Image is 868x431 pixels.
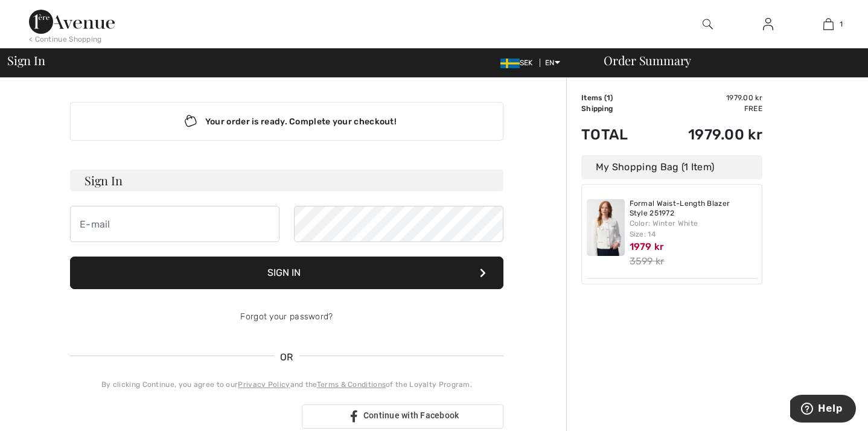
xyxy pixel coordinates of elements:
[545,59,560,67] span: EN
[64,403,298,430] iframe: Knappen Logga in med Google
[317,380,386,389] a: Terms & Conditions
[630,218,758,240] div: Color: Winter White Size: 14
[70,379,503,390] div: By clicking Continue, you agree to our and the of the Loyalty Program.
[363,410,459,420] span: Continue with Facebook
[581,114,651,155] td: Total
[7,54,45,66] span: Sign In
[630,255,665,267] s: 3599 kr
[274,350,299,365] span: OR
[70,403,292,430] div: Logga in med Google. Öppnas på en ny flik.
[630,241,665,252] span: 1979 kr
[500,59,538,67] span: SEK
[620,12,856,177] iframe: Dialogrutan Logga in med Google
[238,380,290,389] a: Privacy Policy
[607,94,610,102] span: 1
[70,170,503,191] h3: Sign In
[70,206,279,242] input: E-mail
[630,199,758,218] a: Formal Waist-Length Blazer Style 251972
[587,199,625,256] img: Formal Waist-Length Blazer Style 251972
[581,92,651,103] td: Items ( )
[240,311,333,322] a: Forgot your password?
[581,103,651,114] td: Shipping
[29,10,115,34] img: 1ère Avenue
[70,257,503,289] button: Sign In
[29,34,102,45] div: < Continue Shopping
[70,102,503,141] div: Your order is ready. Complete your checkout!
[589,54,861,66] div: Order Summary
[500,59,520,68] img: Swedish Frona
[581,155,762,179] div: My Shopping Bag (1 Item)
[790,395,856,425] iframe: Opens a widget where you can find more information
[302,404,503,429] a: Continue with Facebook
